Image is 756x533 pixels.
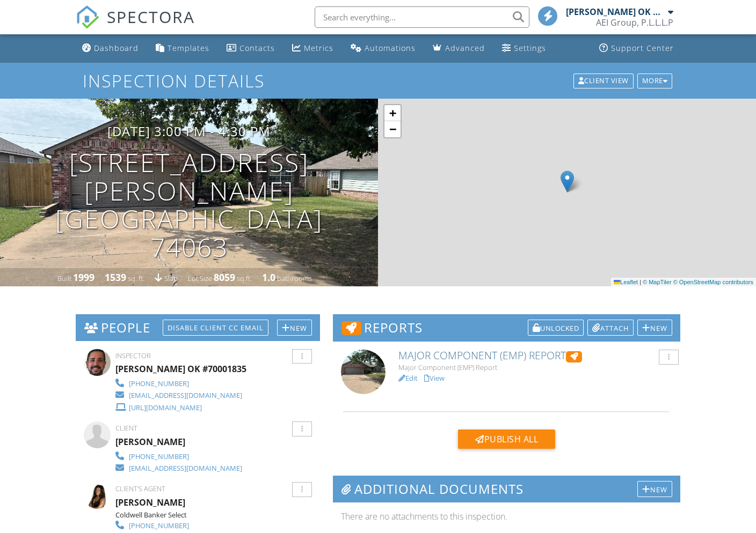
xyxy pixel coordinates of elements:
[445,43,485,53] div: Advanced
[346,39,420,58] a: Automations (Basic)
[163,320,268,336] div: Disable Client CC Email
[428,39,489,58] a: Advanced
[277,273,312,283] span: bathrooms
[17,149,361,262] h1: [STREET_ADDRESS][PERSON_NAME] [GEOGRAPHIC_DATA] 74063
[73,271,95,284] div: 1999
[129,521,189,530] div: [PHONE_NUMBER]
[288,39,338,58] a: Metrics
[614,279,638,285] a: Leaflet
[76,5,99,29] img: The Best Home Inspection Software - Spectora
[188,273,212,283] span: Lot Size
[333,314,680,342] h3: Reports
[129,379,189,388] div: [PHONE_NUMBER]
[398,373,418,383] a: Edit
[277,320,312,336] div: New
[115,519,242,531] a: [PHONE_NUMBER]
[115,389,242,401] a: [EMAIL_ADDRESS][DOMAIN_NAME]
[168,43,209,53] div: Templates
[107,5,195,28] span: SPECTORA
[115,351,151,360] span: Inspector
[341,510,672,522] p: There are no attachments to this inspection.
[639,279,641,285] span: |
[129,403,202,412] div: [URL][DOMAIN_NAME]
[57,273,71,283] span: Built
[596,17,673,28] div: AEI Group, P.L.L.L.P
[115,377,242,389] a: [PHONE_NUMBER]
[129,452,189,461] div: [PHONE_NUMBER]
[572,75,636,85] a: Client View
[424,373,445,383] a: View
[573,73,634,88] div: Client View
[365,43,416,53] div: Automations
[237,273,252,283] span: sq.ft.
[115,361,246,377] div: [PERSON_NAME] OK #70001835
[115,423,137,433] span: Client
[595,39,678,58] a: Support Center
[115,462,242,473] a: [EMAIL_ADDRESS][DOMAIN_NAME]
[333,476,680,502] h3: Additional Documents
[115,450,242,462] a: [PHONE_NUMBER]
[239,43,275,53] div: Contacts
[115,434,185,450] div: [PERSON_NAME]
[76,314,320,340] h3: People
[128,273,144,283] span: sq. ft.
[611,43,674,53] div: Support Center
[129,391,242,399] div: [EMAIL_ADDRESS][DOMAIN_NAME]
[389,122,396,136] span: −
[78,39,143,58] a: Dashboard
[528,320,584,336] div: Unlocked
[587,320,634,336] div: Attach
[566,6,665,17] div: [PERSON_NAME] OK #70001835
[115,401,242,413] a: [URL][DOMAIN_NAME]
[673,279,753,285] a: © OpenStreetMap contributors
[561,171,574,193] img: Marker
[514,43,546,53] div: Settings
[398,350,672,362] h6: Major Component (EMP) Report
[389,106,396,120] span: +
[304,43,333,53] div: Metrics
[214,271,235,284] div: 8059
[458,430,555,449] div: Publish All
[129,464,242,472] div: [EMAIL_ADDRESS][DOMAIN_NAME]
[262,271,275,284] div: 1.0
[384,105,401,121] a: Zoom in
[83,71,674,90] h1: Inspection Details
[637,73,673,88] div: More
[151,39,214,58] a: Templates
[384,121,401,137] a: Zoom out
[398,350,672,372] a: Major Component (EMP) Report Major Component (EMP) Report
[115,484,165,493] span: Client's Agent
[115,510,251,519] div: Coldwell Banker Select
[643,279,672,285] a: © MapTiler
[222,39,279,58] a: Contacts
[637,320,672,336] div: New
[398,363,672,372] div: Major Component (EMP) Report
[164,273,178,283] span: slab
[315,6,529,28] input: Search everything...
[107,124,271,138] h3: [DATE] 3:00 pm - 4:30 pm
[115,494,185,510] a: [PERSON_NAME]
[637,481,672,497] div: New
[498,39,550,58] a: Settings
[94,43,139,53] div: Dashboard
[105,271,126,284] div: 1539
[76,14,195,37] a: SPECTORA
